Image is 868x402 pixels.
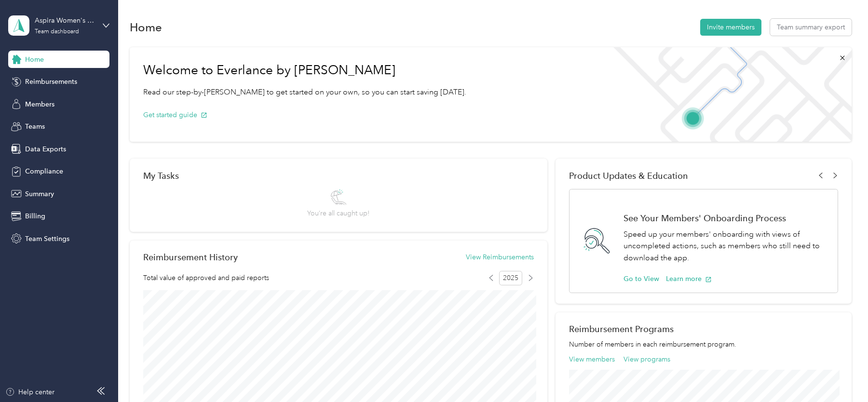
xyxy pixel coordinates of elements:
span: Compliance [25,166,63,176]
span: Reimbursements [25,77,77,87]
button: View programs [624,354,670,364]
button: Help center [5,387,54,397]
button: View Reimbursements [466,252,534,262]
img: Welcome to everlance [604,47,851,142]
button: Go to View [624,274,659,284]
p: Speed up your members' onboarding with views of uncompleted actions, such as members who still ne... [624,228,827,264]
p: Read our step-by-[PERSON_NAME] to get started on your own, so you can start saving [DATE]. [143,86,466,98]
button: Team summary export [770,19,852,36]
span: Teams [25,121,45,132]
iframe: Everlance-gr Chat Button Frame [814,348,868,402]
h2: Reimbursement Programs [569,324,838,334]
span: Product Updates & Education [569,171,688,181]
span: Billing [25,211,45,221]
p: Number of members in each reimbursement program. [569,339,838,349]
h1: See Your Members' Onboarding Process [624,213,827,223]
div: Aspira Women's Health [35,15,95,26]
span: Total value of approved and paid reports [143,273,269,283]
span: Summary [25,189,54,199]
button: Get started guide [143,110,207,120]
h2: Reimbursement History [143,252,238,262]
span: Members [25,99,54,109]
span: 2025 [499,271,522,285]
button: Invite members [700,19,761,36]
span: Home [25,54,44,65]
div: Team dashboard [35,29,79,35]
div: My Tasks [143,171,534,181]
h1: Home [130,22,162,32]
h1: Welcome to Everlance by [PERSON_NAME] [143,63,466,78]
span: Team Settings [25,234,69,244]
button: Learn more [666,274,712,284]
span: You’re all caught up! [307,208,369,218]
button: View members [569,354,615,364]
span: Data Exports [25,144,66,154]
